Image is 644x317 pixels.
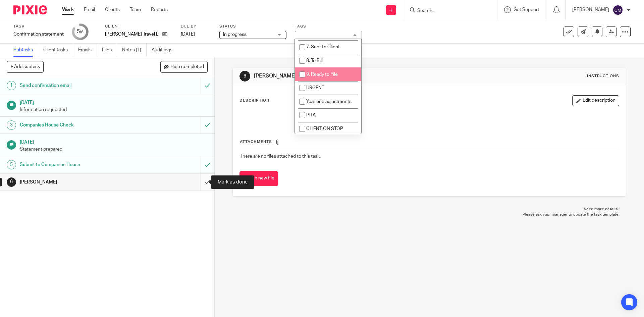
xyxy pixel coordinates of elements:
span: 9. Ready to File [306,72,338,77]
a: Client tasks [43,44,73,57]
h1: [PERSON_NAME] [20,177,136,187]
button: Attach new file [239,171,278,186]
h1: [PERSON_NAME] [254,72,444,80]
div: 5 [77,28,84,36]
p: Need more details? [239,207,619,212]
button: + Add subtask [7,61,44,72]
label: Client [105,24,172,29]
span: PITA [306,113,316,117]
span: Year end adjustments [306,99,352,104]
label: Due by [181,24,211,29]
span: Hide completed [170,64,204,70]
a: Team [130,6,141,13]
span: [DATE] [181,32,195,37]
p: Please ask your manager to update the task template. [239,212,619,217]
small: /6 [80,30,84,34]
img: Pixie [13,5,47,14]
span: CLIENT ON STOP [306,126,343,131]
a: Work [62,6,74,13]
h1: Companies House Check [20,120,136,130]
button: Hide completed [160,61,208,72]
h1: [DATE] [20,137,208,146]
div: 6 [239,71,250,82]
p: [PERSON_NAME] Travel Ltd. [105,31,159,38]
p: Description [239,98,269,103]
a: Reports [151,6,168,13]
span: Attachments [240,140,272,144]
div: 3 [7,120,16,130]
a: Email [84,6,95,13]
a: Emails [78,44,97,57]
a: Audit logs [152,44,177,57]
span: There are no files attached to this task. [240,154,321,159]
h1: Send confirmation email [20,81,136,91]
p: Statement prepared [20,146,208,153]
img: svg%3E [612,5,623,15]
a: Subtasks [13,44,38,57]
label: Tags [295,24,362,29]
a: Clients [105,6,120,13]
input: Search [417,8,477,14]
p: Information requested [20,106,208,113]
span: 7. Sent to Client [306,45,340,49]
label: Status [219,24,286,29]
div: 1 [7,81,16,90]
div: Confirmation statement [13,31,64,38]
span: Get Support [514,7,539,12]
div: 6 [7,177,16,187]
div: Instructions [587,73,619,79]
a: Files [102,44,117,57]
span: URGENT [306,86,324,90]
h1: [DATE] [20,98,208,106]
span: 8. To Bill [306,58,323,63]
span: In progress [223,32,247,37]
div: 5 [7,160,16,169]
label: Task [13,24,64,29]
button: Edit description [572,95,619,106]
p: [PERSON_NAME] [572,6,609,13]
h1: Submit to Companies House [20,160,136,170]
a: Notes (1) [122,44,147,57]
